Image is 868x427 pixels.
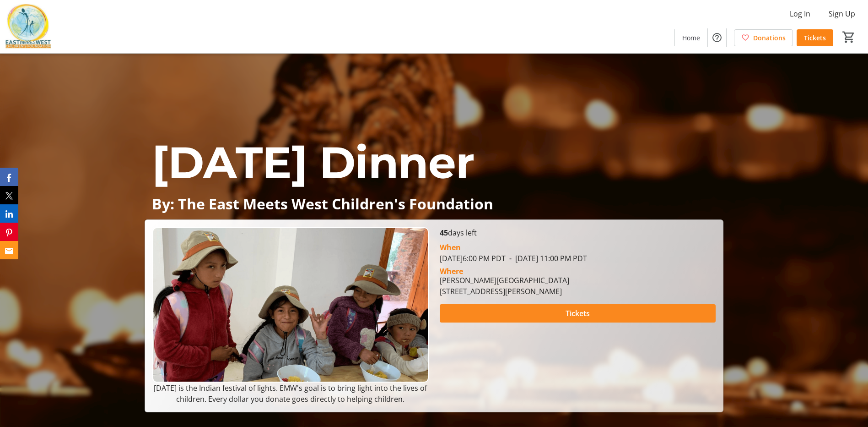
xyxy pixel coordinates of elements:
button: Log In [782,6,818,21]
p: [DATE] is the Indian festival of lights. EMW's goal is to bring light into the lives of children.... [152,383,428,405]
span: - [506,253,515,263]
button: Help [708,28,726,47]
span: 45 [440,228,448,238]
button: Tickets [440,304,716,323]
span: [DATE] Dinner [152,136,474,189]
button: Cart [841,29,857,45]
span: Donations [753,33,786,43]
div: Where [440,268,463,275]
a: Donations [734,29,793,46]
div: [STREET_ADDRESS][PERSON_NAME] [440,286,569,297]
span: Tickets [566,308,590,319]
span: Log In [790,8,810,19]
span: Tickets [804,33,826,43]
a: Tickets [797,29,833,46]
span: Home [682,33,700,43]
span: [DATE] 6:00 PM PDT [440,253,506,263]
div: [PERSON_NAME][GEOGRAPHIC_DATA] [440,275,569,286]
img: Campaign CTA Media Photo [152,227,428,383]
span: Sign Up [829,8,855,19]
img: East Meets West Children's Foundation's Logo [5,4,51,49]
div: When [440,242,461,253]
a: Home [675,29,707,46]
span: [DATE] 11:00 PM PDT [506,253,587,263]
p: By: The East Meets West Children's Foundation [152,196,716,212]
button: Sign Up [821,6,863,21]
p: days left [440,227,716,238]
